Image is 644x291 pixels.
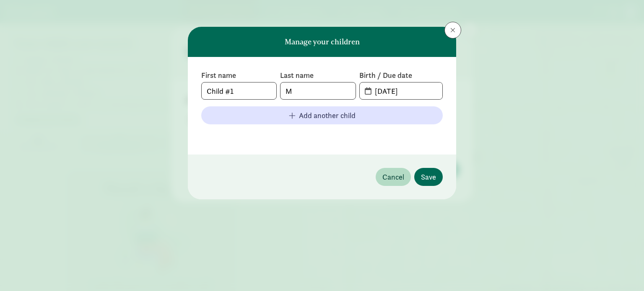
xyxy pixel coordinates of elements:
span: Cancel [382,171,404,183]
input: MM-DD-YYYY [370,82,442,99]
button: Cancel [376,168,411,186]
button: Save [414,168,443,186]
h6: Manage your children [285,38,360,46]
span: Save [421,171,436,183]
label: First name [201,70,277,80]
label: Last name [280,70,356,80]
button: Add another child [201,106,443,124]
span: Add another child [299,110,356,121]
label: Birth / Due date [359,70,443,80]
